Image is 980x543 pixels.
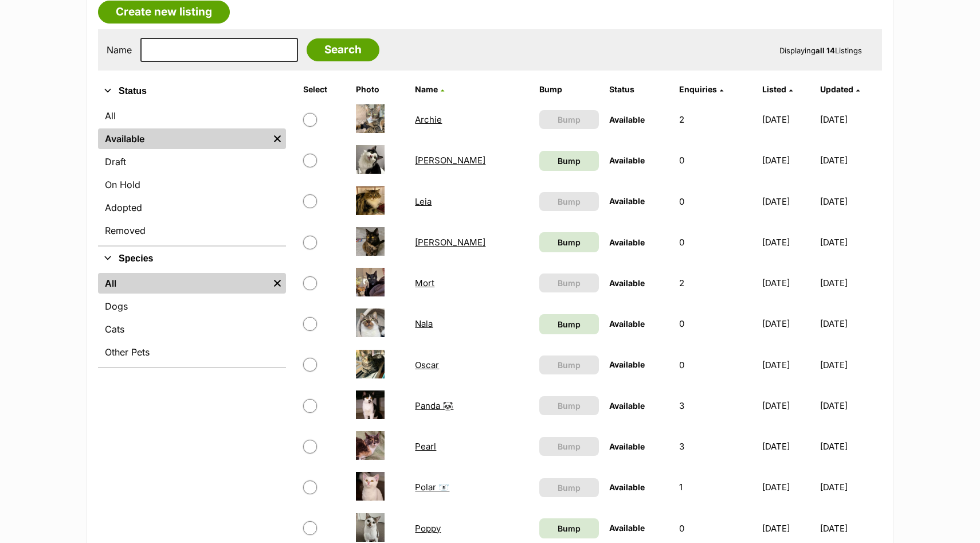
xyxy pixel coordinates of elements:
[820,263,881,303] td: [DATE]
[816,46,835,55] strong: all 14
[539,518,599,538] a: Bump
[820,140,881,180] td: [DATE]
[675,100,756,139] td: 2
[98,251,286,266] button: Species
[820,84,860,94] a: Updated
[675,140,756,180] td: 0
[558,114,581,126] span: Bump
[762,84,793,94] a: Listed
[820,304,881,343] td: [DATE]
[415,278,434,288] a: Mort
[535,80,603,99] th: Bump
[609,523,645,533] span: Available
[609,360,645,369] span: Available
[539,232,599,252] a: Bump
[758,100,818,139] td: [DATE]
[558,359,581,371] span: Bump
[351,80,410,99] th: Photo
[558,318,581,330] span: Bump
[779,46,862,55] span: Displaying Listings
[269,273,286,294] a: Remove filter
[98,103,286,245] div: Status
[539,151,599,171] a: Bump
[98,106,286,126] a: All
[558,522,581,534] span: Bump
[539,396,599,415] button: Bump
[558,277,581,289] span: Bump
[609,155,645,165] span: Available
[758,222,818,262] td: [DATE]
[98,271,286,367] div: Species
[609,115,645,124] span: Available
[820,222,881,262] td: [DATE]
[675,222,756,262] td: 0
[98,197,286,218] a: Adopted
[307,38,379,61] input: Search
[675,304,756,343] td: 0
[609,319,645,329] span: Available
[415,318,433,329] a: Nala
[98,220,286,241] a: Removed
[558,155,581,167] span: Bump
[675,263,756,303] td: 2
[609,196,645,206] span: Available
[539,478,599,497] button: Bump
[299,80,350,99] th: Select
[558,196,581,208] span: Bump
[609,278,645,288] span: Available
[820,182,881,221] td: [DATE]
[758,182,818,221] td: [DATE]
[415,84,438,94] span: Name
[98,1,230,24] a: Create new listing
[539,437,599,456] button: Bump
[98,342,286,362] a: Other Pets
[98,151,286,172] a: Draft
[609,237,645,247] span: Available
[758,386,818,425] td: [DATE]
[605,80,673,99] th: Status
[415,237,485,248] a: [PERSON_NAME]
[758,345,818,385] td: [DATE]
[558,236,581,248] span: Bump
[609,401,645,411] span: Available
[415,114,442,125] a: Archie
[415,482,449,493] a: Polar 🐻‍❄️
[98,296,286,317] a: Dogs
[758,263,818,303] td: [DATE]
[98,319,286,339] a: Cats
[758,427,818,466] td: [DATE]
[98,273,269,294] a: All
[539,314,599,334] a: Bump
[558,482,581,494] span: Bump
[609,442,645,451] span: Available
[758,467,818,507] td: [DATE]
[609,482,645,492] span: Available
[415,400,453,411] a: Panda 🐼
[675,467,756,507] td: 1
[107,45,132,55] label: Name
[675,345,756,385] td: 0
[98,84,286,99] button: Status
[758,304,818,343] td: [DATE]
[415,196,432,207] a: Leia
[98,174,286,195] a: On Hold
[539,356,599,374] button: Bump
[820,100,881,139] td: [DATE]
[415,84,444,94] a: Name
[415,523,441,534] a: Poppy
[820,386,881,425] td: [DATE]
[558,400,581,412] span: Bump
[820,467,881,507] td: [DATE]
[675,427,756,466] td: 3
[820,84,853,94] span: Updated
[558,440,581,452] span: Bump
[539,274,599,292] button: Bump
[762,84,786,94] span: Listed
[675,182,756,221] td: 0
[675,386,756,425] td: 3
[415,360,439,370] a: Oscar
[820,427,881,466] td: [DATE]
[820,345,881,385] td: [DATE]
[758,140,818,180] td: [DATE]
[679,84,723,94] a: Enquiries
